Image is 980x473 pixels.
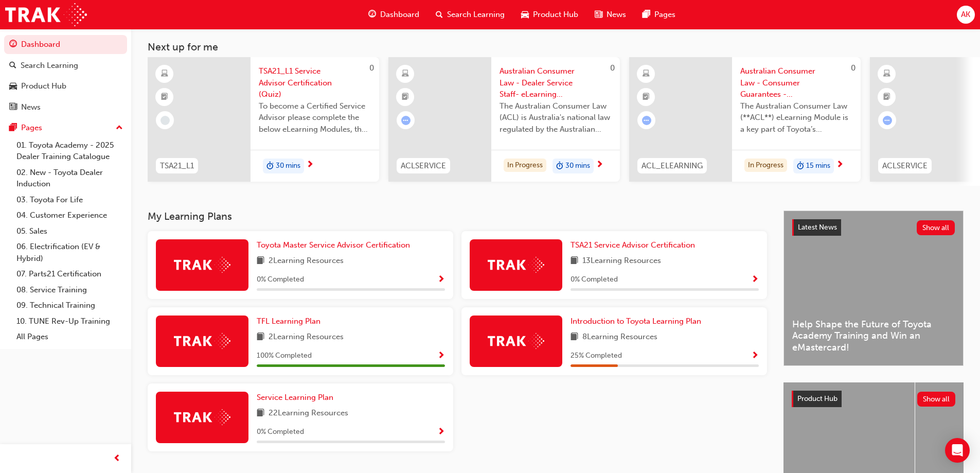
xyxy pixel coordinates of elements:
span: 8 Learning Resources [582,331,657,344]
span: Australian Consumer Law - Dealer Service Staff- eLearning Module [500,65,612,100]
a: 08. Service Training [12,282,127,298]
a: Latest NewsShow all [792,219,955,236]
span: car-icon [521,8,529,21]
a: 10. TUNE Rev-Up Training [12,313,127,329]
a: 0ACLSERVICEAustralian Consumer Law - Dealer Service Staff- eLearning ModuleThe Australian Consume... [388,57,620,182]
a: Search Learning [4,56,127,75]
span: guage-icon [368,8,376,21]
a: car-iconProduct Hub [513,4,586,25]
span: Latest News [798,223,837,232]
span: next-icon [306,161,314,170]
span: 22 Learning Resources [269,407,348,420]
span: pages-icon [643,8,650,21]
span: Pages [654,9,675,21]
a: TFL Learning Plan [257,316,325,327]
a: 05. Sales [12,223,127,239]
span: TSA21 Service Advisor Certification [571,240,695,250]
button: AK [957,6,975,24]
span: 15 mins [806,160,830,172]
div: Search Learning [21,60,78,72]
span: 2 Learning Resources [269,255,344,268]
span: TFL Learning Plan [257,317,320,326]
span: 30 mins [565,160,590,172]
img: Trak [488,333,544,349]
span: learningRecordVerb_ATTEMPT-icon [642,116,651,125]
button: DashboardSearch LearningProduct HubNews [4,33,127,118]
img: Trak [174,257,230,273]
span: 25 % Completed [571,350,622,362]
span: 0 % Completed [257,274,304,286]
span: 100 % Completed [257,350,312,362]
button: Show Progress [437,426,445,439]
span: 0 % Completed [571,274,618,286]
span: News [607,9,626,21]
span: learningResourceType_ELEARNING-icon [643,67,650,81]
div: In Progress [504,159,546,172]
button: Show all [917,220,955,235]
span: The Australian Consumer Law (ACL) is Australia's national law regulated by the Australian Competi... [500,100,612,135]
span: Help Shape the Future of Toyota Academy Training and Win an eMastercard! [792,319,955,354]
img: Trak [174,409,230,425]
span: 0 % Completed [257,426,304,438]
span: book-icon [571,331,578,344]
span: Show Progress [751,275,759,285]
a: 01. Toyota Academy - 2025 Dealer Training Catalogue [12,137,127,165]
a: 07. Parts21 Certification [12,266,127,282]
div: Pages [21,122,42,134]
span: search-icon [9,61,16,71]
span: Show Progress [437,352,445,361]
span: TSA21_L1 Service Advisor Certification (Quiz) [259,65,371,100]
span: learningResourceType_ELEARNING-icon [883,67,890,81]
div: Product Hub [21,80,66,92]
span: booktick-icon [643,91,650,104]
span: Toyota Master Service Advisor Certification [257,240,410,250]
span: learningResourceType_ELEARNING-icon [161,67,168,81]
span: 0 [610,63,615,73]
span: 0 [851,63,856,73]
a: 09. Technical Training [12,297,127,313]
button: Pages [4,118,127,137]
a: news-iconNews [586,4,634,25]
span: AK [961,9,970,21]
span: Australian Consumer Law - Consumer Guarantees - eLearning module [740,65,852,100]
span: Service Learning Plan [257,393,333,402]
span: To become a Certified Service Advisor please complete the below eLearning Modules, the Service Ad... [259,100,371,135]
a: guage-iconDashboard [360,4,427,25]
span: next-icon [596,161,603,170]
span: ACL_ELEARNING [642,160,703,172]
a: TSA21 Service Advisor Certification [571,239,699,251]
span: book-icon [257,331,264,344]
span: car-icon [9,82,17,91]
img: Trak [174,333,230,349]
span: learningResourceType_ELEARNING-icon [402,67,409,81]
div: Open Intercom Messenger [945,438,970,463]
span: pages-icon [9,124,17,133]
a: All Pages [12,329,127,345]
a: Product Hub [4,77,127,96]
span: learningRecordVerb_NONE-icon [161,116,170,125]
span: book-icon [571,255,578,268]
span: booktick-icon [883,91,890,104]
a: Dashboard [4,35,127,54]
span: Search Learning [447,9,505,21]
a: pages-iconPages [634,4,684,25]
span: news-icon [9,103,17,112]
span: 13 Learning Resources [582,255,661,268]
a: Product HubShow all [792,391,955,407]
span: book-icon [257,407,264,420]
span: The Australian Consumer Law (**ACL**) eLearning Module is a key part of Toyota’s compliance progr... [740,100,852,135]
span: Product Hub [797,394,838,403]
span: booktick-icon [161,91,168,104]
button: Show Progress [751,349,759,362]
a: 0TSA21_L1TSA21_L1 Service Advisor Certification (Quiz)To become a Certified Service Advisor pleas... [148,57,379,182]
span: up-icon [116,121,123,135]
span: guage-icon [9,40,17,49]
span: Product Hub [533,9,578,21]
span: news-icon [595,8,602,21]
div: News [21,101,41,113]
a: 03. Toyota For Life [12,192,127,208]
span: search-icon [436,8,443,21]
button: Show all [917,392,956,407]
span: 2 Learning Resources [269,331,344,344]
